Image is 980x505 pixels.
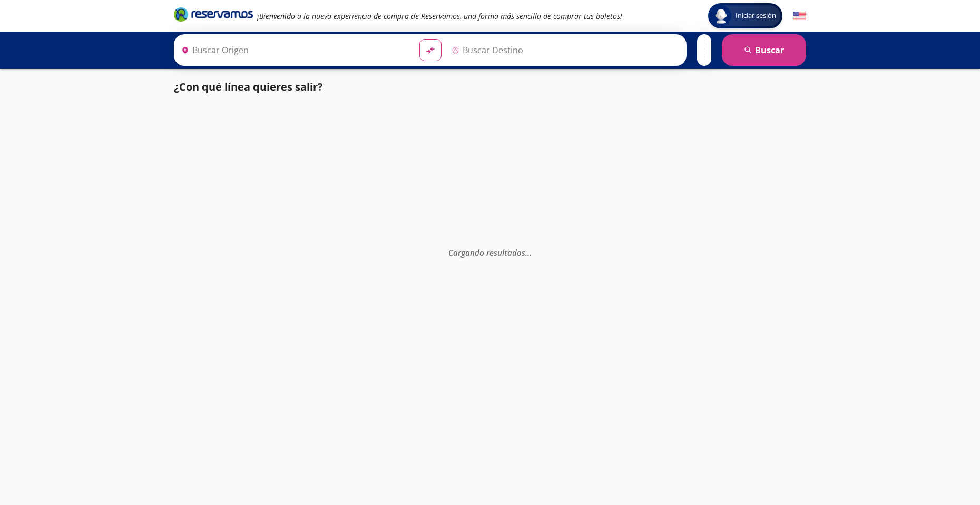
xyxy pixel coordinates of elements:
[448,247,532,258] em: Cargando resultados
[174,6,253,22] i: Brand Logo
[527,247,530,258] span: .
[174,79,323,95] p: ¿Con qué línea quieres salir?
[731,11,780,21] span: Iniciar sesión
[174,6,253,25] a: Brand Logo
[257,11,622,21] em: ¡Bienvenido a la nueva experiencia de compra de Reservamos, una forma más sencilla de comprar tus...
[722,34,806,66] button: Buscar
[447,37,681,63] input: Buscar Destino
[177,37,411,63] input: Buscar Origen
[530,247,532,258] span: .
[525,247,527,258] span: .
[793,9,806,23] button: English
